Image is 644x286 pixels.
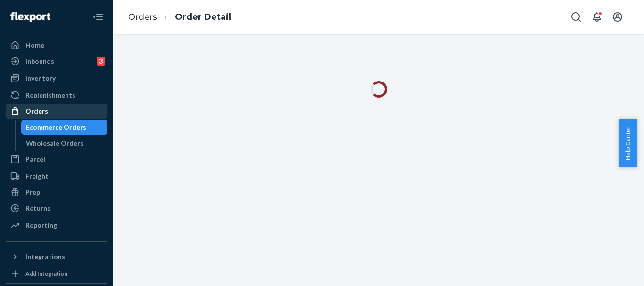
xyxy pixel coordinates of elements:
div: Inbounds [25,57,54,66]
div: Reporting [25,221,57,230]
div: Home [25,41,44,50]
div: Inventory [25,74,56,83]
img: Flexport logo [10,12,50,22]
div: Orders [25,106,48,116]
a: Add Integration [6,268,107,279]
a: Orders [128,12,157,22]
a: Ecommerce Orders [21,120,108,135]
a: Returns [6,201,107,216]
div: Parcel [25,155,45,164]
button: Open account menu [608,8,627,26]
button: Open Search Box [567,8,586,26]
div: Freight [25,172,49,181]
a: Parcel [6,152,107,167]
div: Replenishments [25,90,75,100]
button: Integrations [6,249,107,264]
div: Ecommerce Orders [26,123,86,132]
a: Inbounds3 [6,54,107,69]
a: Reporting [6,218,107,233]
a: Wholesale Orders [21,136,108,151]
div: Returns [25,204,50,213]
div: Prep [25,188,40,197]
ol: breadcrumbs [121,3,239,31]
a: Inventory [6,71,107,86]
a: Orders [6,104,107,119]
button: Help Center [619,119,637,167]
button: Open notifications [587,8,606,26]
a: Prep [6,185,107,200]
div: Wholesale Orders [26,139,83,148]
a: Home [6,38,107,53]
div: 3 [97,57,105,66]
a: Freight [6,169,107,184]
button: Close Navigation [89,8,107,26]
a: Replenishments [6,88,107,103]
div: Add Integration [25,270,67,278]
div: Integrations [25,252,65,261]
a: Order Detail [175,12,231,22]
